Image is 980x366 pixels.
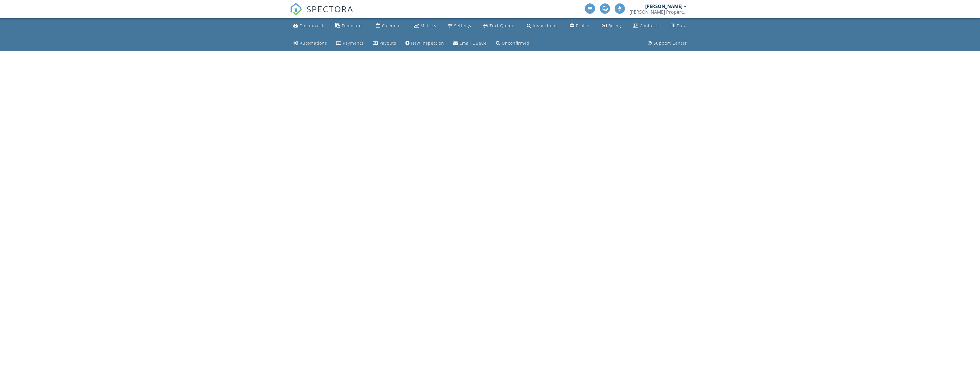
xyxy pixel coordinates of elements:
a: Templates [333,21,366,31]
a: SPECTORA [290,8,353,20]
a: Calendar [374,21,404,31]
a: Automations (Advanced) [291,38,329,49]
a: Text Queue [481,21,517,31]
div: Dashboard [300,23,323,28]
div: Payments [343,40,364,46]
div: Unconfirmed [502,40,530,46]
span: SPECTORA [306,3,353,15]
div: Metrics [421,23,436,28]
div: Payouts [379,40,396,46]
a: Dashboard [291,21,326,31]
div: Billing [608,23,621,28]
div: Templates [342,23,364,28]
a: Payouts [371,38,399,49]
a: Billing [599,21,623,31]
div: Contacts [640,23,659,28]
a: Inspections [524,21,560,31]
div: Support Center [654,40,687,46]
div: Automations [300,40,327,46]
img: The Best Home Inspection Software - Spectora [290,3,302,15]
a: Contacts [631,21,661,31]
div: [PERSON_NAME] [645,3,682,9]
div: Text Queue [490,23,514,28]
div: Email Queue [460,40,487,46]
a: New Inspection [403,38,446,49]
div: Data [677,23,687,28]
a: Metrics [411,21,439,31]
div: Ciara Property Inspections Inc. [629,9,687,15]
div: Settings [454,23,471,28]
a: Email Queue [451,38,489,49]
a: Payments [334,38,366,49]
div: New Inspection [411,40,444,46]
a: Unconfirmed [494,38,532,49]
div: Profile [576,23,589,28]
a: Data [668,21,689,31]
a: Settings [446,21,474,31]
div: Calendar [382,23,401,28]
a: Company Profile [567,21,592,31]
a: Support Center [646,38,689,49]
div: Inspections [533,23,558,28]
